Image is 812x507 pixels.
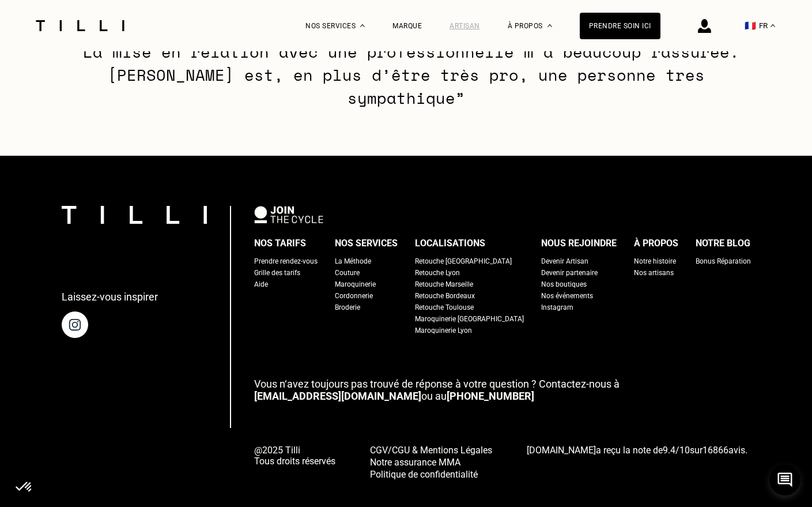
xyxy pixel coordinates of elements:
[698,19,711,33] img: icône connexion
[335,302,360,313] a: Broderie
[254,390,421,402] a: [EMAIL_ADDRESS][DOMAIN_NAME]
[541,256,588,267] a: Devenir Artisan
[415,313,524,325] a: Maroquinerie [GEOGRAPHIC_DATA]
[415,302,474,313] a: Retouche Toulouse
[370,469,478,480] span: Politique de confidentialité
[370,444,492,456] a: CGV/CGU & Mentions Légales
[254,456,335,467] span: Tous droits réservés
[254,267,300,279] a: Grille des tarifs
[415,290,475,302] a: Retouche Bordeaux
[634,256,676,267] a: Notre histoire
[450,22,480,30] a: Artisan
[254,206,323,223] img: logo Join The Cycle
[415,279,473,290] a: Retouche Marseille
[541,267,598,279] a: Devenir partenaire
[679,445,690,456] span: 10
[254,256,318,267] a: Prendre rendez-vous
[541,302,573,313] a: Instagram
[634,267,674,279] a: Nos artisans
[634,235,678,252] div: À propos
[745,20,756,31] span: 🇫🇷
[696,235,750,252] div: Notre blog
[415,325,472,336] a: Maroquinerie Lyon
[335,256,371,267] a: La Méthode
[696,256,751,267] a: Bonus Réparation
[527,445,747,456] span: a reçu la note de sur avis.
[663,445,690,456] span: /
[541,235,617,252] div: Nous rejoindre
[254,378,751,402] p: ou au
[415,235,485,252] div: Localisations
[415,267,460,279] a: Retouche Lyon
[360,24,365,27] img: Menu déroulant
[335,279,376,290] a: Maroquinerie
[771,24,775,27] img: menu déroulant
[370,445,492,456] span: CGV/CGU & Mentions Légales
[370,457,460,468] span: Notre assurance MMA
[32,20,129,31] img: Logo du service de couturière Tilli
[447,390,534,402] a: [PHONE_NUMBER]
[70,40,742,110] p: “La mise en relation avec une professionnelle m’a beaucoup rassurée. [PERSON_NAME] est, en plus d...
[547,24,552,27] img: Menu déroulant à propos
[527,445,596,456] span: [DOMAIN_NAME]
[580,13,660,39] a: Prendre soin ici
[335,235,398,252] div: Nos services
[62,291,158,303] p: Laissez-vous inspirer
[392,22,422,30] a: Marque
[541,290,593,302] a: Nos événements
[335,267,360,279] a: Couture
[254,378,620,390] span: Vous n‘avez toujours pas trouvé de réponse à votre question ? Contactez-nous à
[541,279,587,290] a: Nos boutiques
[415,256,512,267] a: Retouche [GEOGRAPHIC_DATA]
[703,445,728,456] span: 16866
[335,290,373,302] a: Cordonnerie
[254,279,268,290] a: Aide
[370,468,492,480] a: Politique de confidentialité
[254,235,306,252] div: Nos tarifs
[663,445,675,456] span: 9.4
[370,456,492,468] a: Notre assurance MMA
[254,445,335,456] span: @2025 Tilli
[62,206,207,224] img: logo Tilli
[62,311,88,338] img: page instagram de Tilli une retoucherie à domicile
